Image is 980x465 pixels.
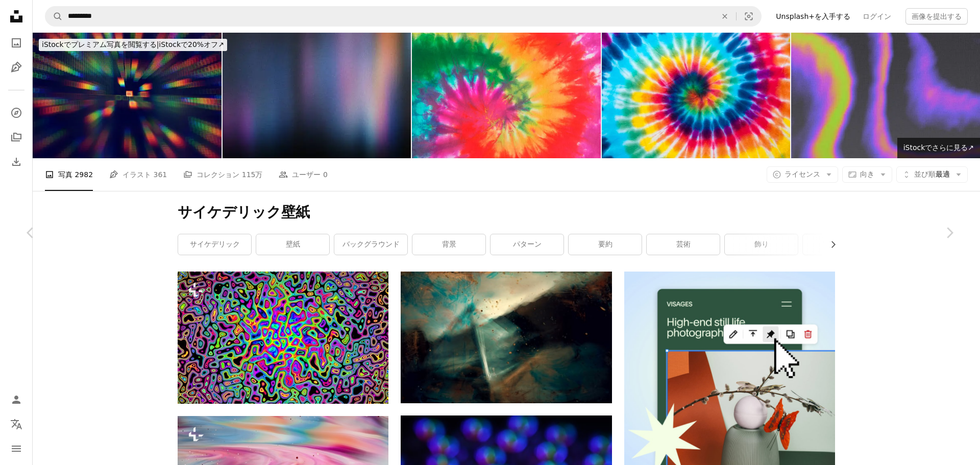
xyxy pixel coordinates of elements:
[905,8,968,25] button: 画像を提出する
[770,8,856,25] a: Unsplash+を入手する
[914,169,950,180] span: 最適
[33,33,233,57] a: iStockでプレミアム写真を閲覧する|iStockで20%オフ↗
[785,170,820,178] span: ライセンス
[856,8,897,25] a: ログイン
[6,389,27,410] a: ログイン / 登録する
[33,33,222,158] img: 抽象的なレインボーブロックチェーンピクセルシェイププリズム爆発グリッチ未来パターンファンキーオフビート願望ネオン超現実的な帯域幅を流れる超現実的な帯域幅は、タイムマシンナ�
[860,170,874,178] span: 向き
[896,166,968,183] button: 並び順最適
[412,33,601,158] img: サイケデリックな絞り染め、1960 年代風スタイルのシンボルの平和の背景
[897,138,980,158] a: iStockでさらに見る↗
[803,234,876,255] a: フラクタル
[45,6,762,27] form: サイト内でビジュアルを探す
[412,234,485,255] a: 背景
[223,33,411,158] img: 4K Beautiful color gradient background with noise. Abstract pastel holographic blurred grainy gra...
[6,127,27,148] a: コレクション
[602,33,791,158] img: 活気あふれる絞り染め
[914,170,936,178] span: 並び順
[6,438,27,459] button: メニュー
[256,234,329,255] a: 壁紙
[401,272,611,403] img: 青、黒、茶色の抽象画
[491,234,563,255] a: パターン
[109,158,167,191] a: イラスト 361
[903,143,974,152] span: iStockでさらに見る ↗
[6,414,27,434] button: 言語
[647,234,720,255] a: 芸術
[334,234,407,255] a: バックグラウンド
[6,152,27,172] a: ダウンロード履歴
[569,234,642,255] a: 要約
[154,169,167,180] span: 361
[279,158,327,191] a: ユーザー 0
[725,234,798,255] a: 飾り
[178,272,388,404] img: サイケデリックサイケデリックサイケデリックサイケデリックサイケデリック
[242,169,263,180] span: 115万
[178,234,251,255] a: サイケデリック
[824,234,835,255] button: リストを右にスクロールする
[6,57,27,78] a: イラスト
[183,158,262,191] a: コレクション 115万
[178,203,835,222] h1: サイケデリック壁紙
[714,7,736,26] button: 全てクリア
[323,169,328,180] span: 0
[919,184,980,282] a: 次へ
[6,33,27,53] a: 写真
[767,166,838,183] button: ライセンス
[6,103,27,123] a: 探す
[42,40,224,48] span: iStockで20%オフ ↗
[42,40,159,48] span: iStockでプレミアム写真を閲覧する |
[401,333,611,342] a: 青、黒、茶色の抽象画
[737,7,761,26] button: ビジュアル検索
[842,166,892,183] button: 向き
[791,33,980,158] img: 粒子テクスチャ付きの熱ぼやけたグラデーションの背景。ソーシャルメディア、ブランディング、ウェブサイト、プレゼンテーションに最適
[45,7,63,26] button: Unsplashで検索する
[178,333,388,342] a: サイケデリックサイケデリックサイケデリックサイケデリックサイケデリック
